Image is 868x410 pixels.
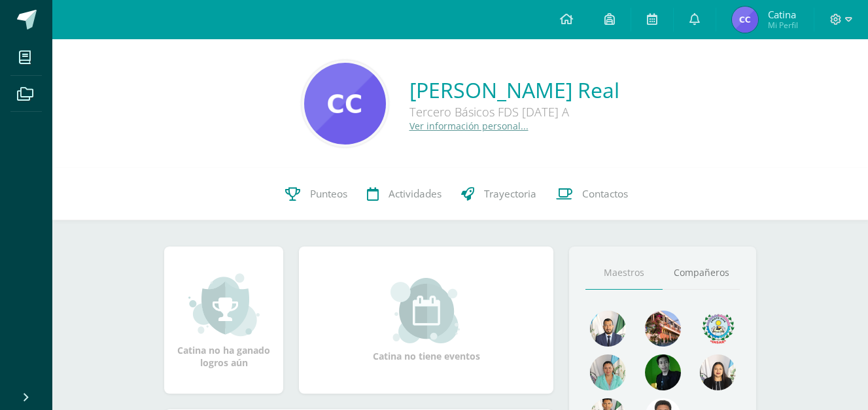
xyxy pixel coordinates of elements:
[590,354,626,390] img: 6be2b2835710ecb25b89c5d5d0c4e8a5.png
[310,187,347,201] span: Punteos
[275,168,357,220] a: Punteos
[590,311,626,347] img: 21412c482214544dcb6ee897b1353cb7.png
[361,278,492,362] div: Catina no tiene eventos
[451,168,546,220] a: Trayectoria
[188,272,260,337] img: achievement_small.png
[645,311,681,347] img: e29994105dc3c498302d04bab28faecd.png
[663,256,740,290] a: Compañeros
[732,7,758,33] img: 2c9ae1d234768ab54adb7e10b04e4429.png
[484,187,536,201] span: Trayectoria
[409,120,529,132] a: Ver información personal...
[304,63,386,145] img: 78e9ff86cdc19d5c8f2beb07bf0393d2.png
[177,272,270,369] div: Catina no ha ganado logros aún
[700,311,736,347] img: 1f249f4afcd4058060b6a6067f3fa13a.png
[582,187,628,201] span: Contactos
[768,8,798,21] span: Catina
[389,187,442,201] span: Actividades
[768,20,798,31] span: Mi Perfil
[645,354,681,390] img: 3ef3257ae266e8b691cc7d35d86fd8e9.png
[585,256,663,290] a: Maestros
[700,354,736,390] img: 438abec89936786a158956b23ac60f3e.png
[409,104,619,120] div: Tercero Básicos FDS [DATE] A
[409,76,619,104] a: [PERSON_NAME] Real
[391,278,462,343] img: event_small.png
[546,168,638,220] a: Contactos
[357,168,451,220] a: Actividades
